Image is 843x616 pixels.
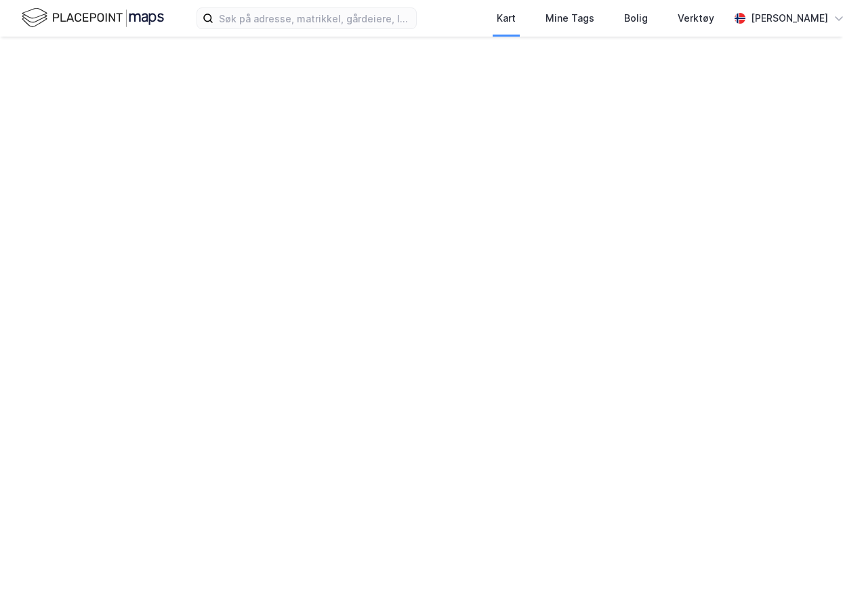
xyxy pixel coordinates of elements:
[546,10,594,26] div: Mine Tags
[678,10,714,26] div: Verktøy
[497,10,516,26] div: Kart
[775,551,843,616] iframe: Chat Widget
[213,8,416,28] input: Søk på adresse, matrikkel, gårdeiere, leietakere eller personer
[775,551,843,616] div: Kontrollprogram for chat
[751,10,828,26] div: [PERSON_NAME]
[22,6,164,30] img: logo.f888ab2527a4732fd821a326f86c7f29.svg
[624,10,648,26] div: Bolig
